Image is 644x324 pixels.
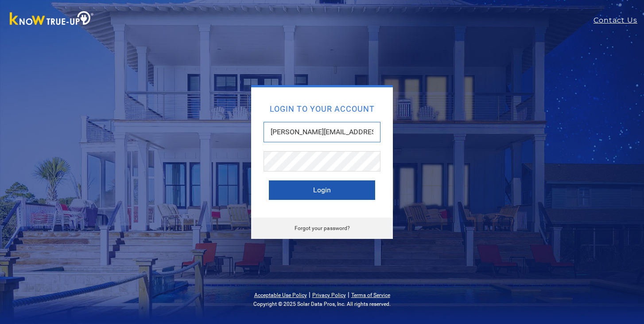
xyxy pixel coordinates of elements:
a: Terms of Service [351,292,390,298]
h2: Login to your account [269,105,375,113]
img: Know True-Up [5,9,98,29]
a: Privacy Policy [312,292,346,298]
a: Contact Us [594,15,644,26]
a: Acceptable Use Policy [254,292,307,298]
a: Forgot your password? [295,225,350,231]
input: Email [264,122,380,142]
span: | [309,290,310,299]
span: | [348,290,349,299]
button: Login [269,180,375,200]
